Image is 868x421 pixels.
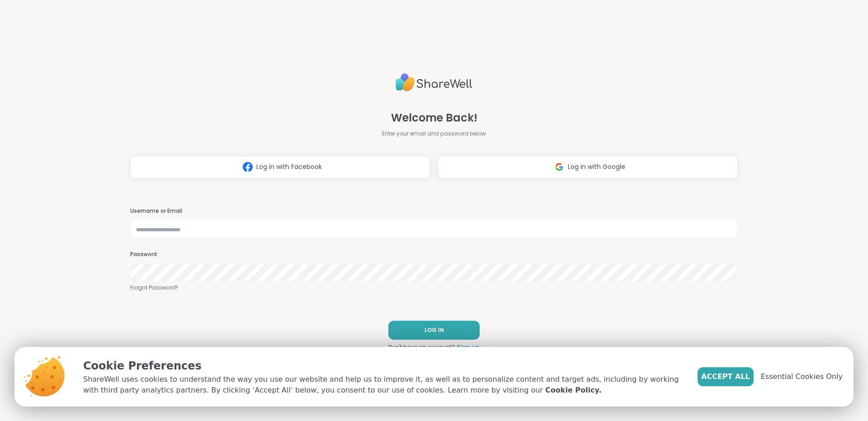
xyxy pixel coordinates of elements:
img: ShareWell Logomark [239,159,256,175]
span: Welcome Back! [391,110,477,126]
h3: Username or Email [130,207,738,215]
button: Log in with Facebook [130,156,430,178]
span: Essential Cookies Only [761,371,843,382]
img: ShareWell Logomark [551,159,568,175]
span: Enter your email and password below [382,130,486,138]
button: LOG IN [388,321,480,340]
a: Cookie Policy. [545,385,601,396]
button: Accept All [698,367,754,386]
p: ShareWell uses cookies to understand the way you use our website and help us to improve it, as we... [83,374,683,396]
span: Log in with Google [568,162,625,172]
span: Log in with Facebook [256,162,322,172]
h3: Password [130,251,738,258]
span: LOG IN [425,326,444,334]
span: Accept All [701,371,750,382]
span: Don't have an account? [388,343,455,351]
button: Log in with Google [438,156,738,178]
a: Forgot Password? [130,284,738,292]
img: ShareWell Logo [396,70,472,95]
p: Cookie Preferences [83,358,683,374]
a: Sign up [457,343,480,351]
